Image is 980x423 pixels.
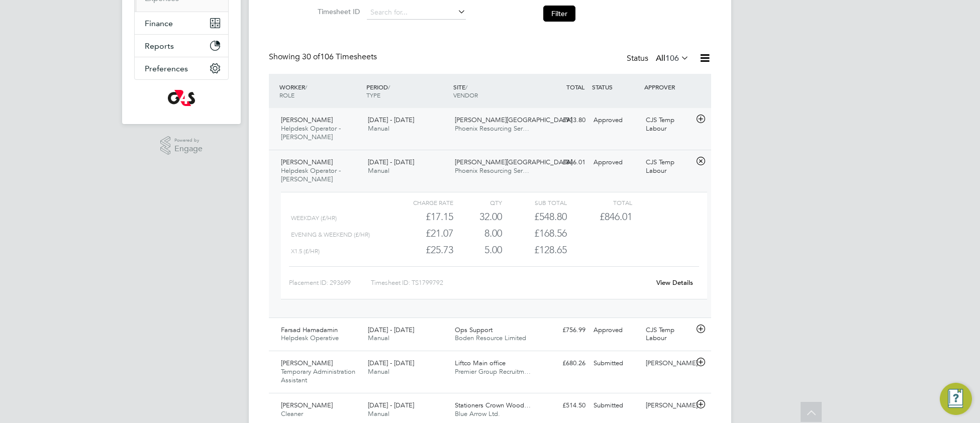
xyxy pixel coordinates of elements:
span: [DATE] - [DATE] [368,326,414,334]
div: £25.73 [388,242,453,258]
button: Finance [135,12,228,34]
div: £128.65 [502,242,567,258]
div: £846.01 [537,154,590,171]
div: Status [627,52,691,66]
div: £21.07 [388,225,453,242]
div: STATUS [590,78,642,96]
div: [PERSON_NAME] [642,397,694,414]
label: Timesheet ID [315,7,360,16]
span: [PERSON_NAME][GEOGRAPHIC_DATA] [455,158,572,166]
span: Phoenix Resourcing Ser… [455,124,529,133]
span: Helpdesk Operative [281,334,339,342]
button: Engage Resource Center [940,383,972,415]
span: Manual [368,367,389,376]
div: £17.15 [388,208,453,225]
div: WORKER [277,78,364,104]
span: [DATE] - [DATE] [368,116,414,124]
span: Premier Group Recruitm… [455,367,531,376]
span: Phoenix Resourcing Ser… [455,166,529,175]
span: [PERSON_NAME][GEOGRAPHIC_DATA] [455,116,572,124]
div: CJS Temp Labour [642,112,694,137]
div: Sub Total [502,196,567,208]
span: Helpdesk Operator - [PERSON_NAME] [281,124,341,141]
div: Approved [590,322,642,339]
label: All [656,53,689,63]
span: 30 of [302,52,320,62]
div: CJS Temp Labour [642,322,694,347]
div: £680.26 [537,355,590,372]
span: ROLE [279,91,295,99]
div: Showing [269,52,379,62]
span: x1.5 (£/HR) [291,248,320,255]
span: [DATE] - [DATE] [368,359,414,367]
span: Finance [145,19,173,28]
span: Blue Arrow Ltd. [455,409,500,418]
div: Total [567,196,632,208]
div: Charge rate [388,196,453,208]
span: [PERSON_NAME] [281,401,333,409]
span: Boden Resource Limited [455,334,526,342]
button: Reports [135,35,228,57]
div: 5.00 [453,242,502,258]
div: Approved [590,154,642,171]
span: / [465,83,467,91]
div: QTY [453,196,502,208]
div: 8.00 [453,225,502,242]
span: Powered by [174,136,203,145]
div: CJS Temp Labour [642,154,694,179]
div: 32.00 [453,208,502,225]
span: 106 [665,53,679,63]
span: Reports [145,41,174,51]
input: Search for... [367,6,466,20]
span: [PERSON_NAME] [281,359,333,367]
span: TYPE [366,91,380,99]
span: [DATE] - [DATE] [368,158,414,166]
span: Stationers Crown Wood… [455,401,531,409]
div: APPROVER [642,78,694,96]
div: £756.99 [537,322,590,339]
div: £548.80 [502,208,567,225]
span: / [305,83,307,91]
span: Cleaner [281,409,303,418]
div: SITE [451,78,538,104]
span: VENDOR [453,91,478,99]
a: Powered byEngage [160,136,203,155]
span: Temporary Administration Assistant [281,367,355,384]
div: Placement ID: 293699 [289,275,371,291]
div: £514.50 [537,397,590,414]
div: Submitted [590,355,642,372]
span: Preferences [145,64,188,73]
div: Approved [590,112,642,129]
span: £846.01 [600,210,632,223]
div: Submitted [590,397,642,414]
button: Filter [543,6,575,22]
span: [PERSON_NAME] [281,158,333,166]
span: Liftco Main office [455,359,506,367]
span: TOTAL [566,83,584,91]
span: Manual [368,409,389,418]
span: 106 Timesheets [302,52,377,62]
span: Engage [174,145,203,153]
div: [PERSON_NAME] [642,355,694,372]
div: £913.80 [537,112,590,129]
span: Farsad Hamadamin [281,326,338,334]
span: Evening & Weekend (£/HR) [291,231,370,238]
span: [DATE] - [DATE] [368,401,414,409]
span: / [388,83,390,91]
span: Manual [368,124,389,133]
a: View Details [656,278,693,287]
span: Ops Support [455,326,493,334]
div: Timesheet ID: TS1799792 [371,275,650,291]
span: Manual [368,166,389,175]
span: Weekday (£/HR) [291,215,337,222]
button: Preferences [135,57,228,79]
img: g4s-logo-retina.png [168,90,195,106]
span: Helpdesk Operator - [PERSON_NAME] [281,166,341,183]
div: £168.56 [502,225,567,242]
span: [PERSON_NAME] [281,116,333,124]
a: Go to home page [134,90,229,106]
span: Manual [368,334,389,342]
div: PERIOD [364,78,451,104]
